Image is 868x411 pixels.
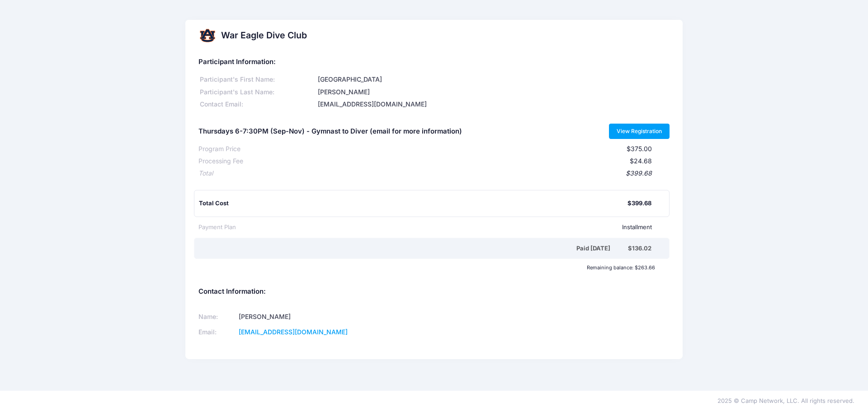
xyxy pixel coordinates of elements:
[198,157,243,166] div: Processing Fee
[198,88,316,97] div: Participant's Last Name:
[198,309,236,325] td: Name:
[717,397,854,404] span: 2025 © Camp Network, LLC. All rights reserved.
[316,75,670,84] div: [GEOGRAPHIC_DATA]
[198,128,462,136] h5: Thursdays 6-7:30PM (Sep-Nov) - Gymnast to Diver (email for more information)
[199,199,627,208] div: Total Cost
[236,223,652,232] div: Installment
[198,58,670,66] h5: Participant Information:
[243,157,652,166] div: $24.68
[198,288,670,296] h5: Contact Information:
[213,169,652,178] div: $399.68
[198,144,241,154] div: Program Price
[316,88,670,97] div: [PERSON_NAME]
[198,75,316,84] div: Participant's First Name:
[627,199,651,208] div: $399.68
[609,124,670,139] a: View Registration
[236,309,423,325] td: [PERSON_NAME]
[198,223,236,232] div: Payment Plan
[627,145,652,152] span: $375.00
[198,100,316,109] div: Contact Email:
[198,325,236,340] td: Email:
[221,30,307,41] h2: War Eagle Dive Club
[194,265,659,270] div: Remaining balance: $263.66
[239,328,348,336] a: [EMAIL_ADDRESS][DOMAIN_NAME]
[198,169,213,178] div: Total
[316,100,670,109] div: [EMAIL_ADDRESS][DOMAIN_NAME]
[200,244,628,253] div: Paid [DATE]
[628,244,651,253] div: $136.02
